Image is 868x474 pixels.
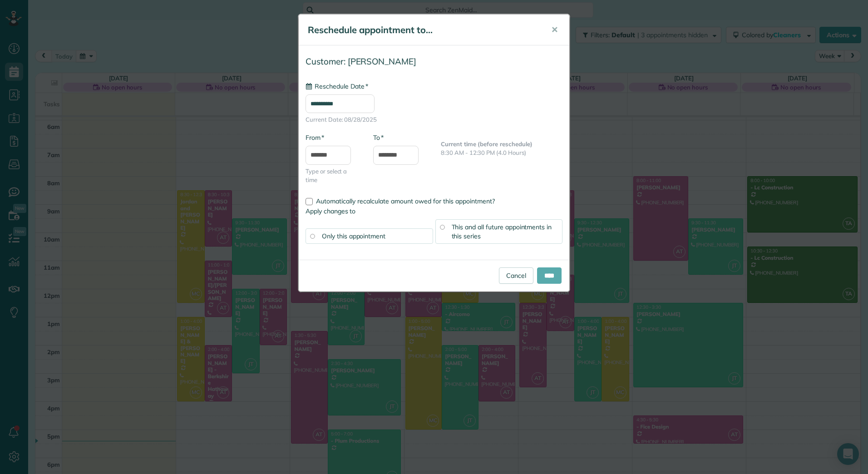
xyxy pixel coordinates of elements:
b: Current time (before reschedule) [441,140,533,148]
input: This and all future appointments in this series [440,225,444,229]
span: Current Date: 08/28/2025 [306,115,562,124]
span: Automatically recalculate amount owed for this appointment? [316,197,495,205]
span: Only this appointment [322,232,385,240]
span: This and all future appointments in this series [452,223,552,240]
span: ✕ [551,25,558,35]
a: Cancel [499,267,533,284]
label: Reschedule Date [306,82,368,91]
input: Only this appointment [310,234,315,238]
label: From [306,133,324,142]
p: 8:30 AM - 12:30 PM (4.0 Hours) [441,148,562,157]
span: Type or select a time [306,167,360,184]
label: Apply changes to [306,207,562,216]
h5: Reschedule appointment to... [308,24,538,36]
label: To [373,133,384,142]
h4: Customer: [PERSON_NAME] [306,57,562,66]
